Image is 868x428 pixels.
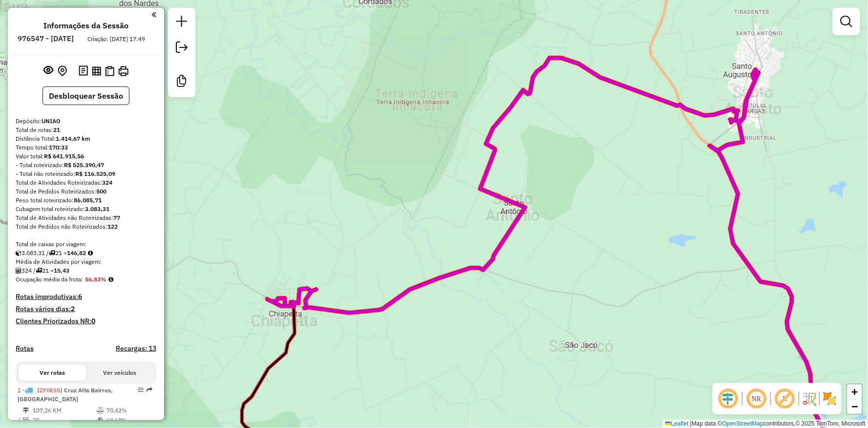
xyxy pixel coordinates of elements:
[23,407,29,413] i: Distância Total
[663,420,868,428] div: Map data © contributors,© 2025 TomTom, Microsoft
[44,152,84,160] strong: R$ 641.915,56
[16,178,156,187] div: Total de Atividades Roteirizadas:
[16,214,156,222] div: Total de Atividades não Roteirizadas:
[56,135,90,142] strong: 1.414,67 km
[74,196,102,204] strong: 86.085,71
[106,406,152,415] td: 70,42%
[53,126,60,133] strong: 21
[16,134,156,143] div: Distância Total:
[138,387,144,393] em: Opções
[16,117,156,126] div: Depósito:
[36,268,42,274] i: Total de rotas
[56,64,69,79] button: Centralizar mapa no depósito ou ponto de apoio
[847,399,862,414] a: Zoom out
[86,364,153,381] button: Ver veículos
[103,64,116,78] button: Visualizar Romaneio
[54,267,69,274] strong: 15,43
[88,250,93,256] i: Meta Caixas/viagem: 1,00 Diferença: 145,82
[16,266,156,275] div: 324 / 21 =
[16,344,34,353] a: Rotas
[665,420,689,427] a: Leaflet
[16,293,156,301] h4: Rotas improdutivas:
[822,391,838,407] img: Exibir/Ocultar setores
[16,250,21,256] i: Cubagem total roteirizado
[16,126,156,134] div: Total de rotas:
[16,196,156,205] div: Peso total roteirizado:
[16,317,156,325] h4: Clientes Priorizados NR:
[116,344,156,353] h4: Recargas: 13
[23,417,29,423] i: Total de Atividades
[19,364,86,381] button: Ver rotas
[16,249,156,257] div: 3.083,31 / 21 =
[78,292,82,301] strong: 6
[102,179,112,186] strong: 324
[108,277,113,282] em: Média calculada utilizando a maior ocupação (%Peso ou %Cubagem) de cada rota da sessão. Rotas cro...
[773,387,797,410] span: Exibir rótulo
[16,187,156,196] div: Total de Pedidos Roteirizados:
[90,64,103,77] button: Visualizar relatório de Roteirização
[690,420,692,427] span: |
[85,205,109,213] strong: 3.083,31
[106,415,152,425] td: 69,68%
[49,250,55,256] i: Total de rotas
[77,64,90,79] button: Logs desbloquear sessão
[67,249,86,257] strong: 146,82
[42,63,56,79] button: Exibir sessão original
[172,38,191,60] a: Exportar sessão
[847,385,862,399] a: Zoom in
[16,276,83,283] span: Ocupação média da frota:
[717,387,740,410] span: Ocultar deslocamento
[18,386,113,403] span: | Cruz Alta Bairros, [GEOGRAPHIC_DATA]
[18,34,74,43] h6: 976547 - [DATE]
[32,406,96,415] td: 107,26 KM
[745,387,768,410] span: Ocultar NR
[91,317,95,325] strong: 0
[837,12,856,31] a: Exibir filtros
[75,170,115,177] strong: R$ 116.525,09
[113,214,120,221] strong: 77
[172,71,191,93] a: Criar modelo
[16,161,156,170] div: - Total roteirizado:
[16,240,156,249] div: Total de caixas por viagem:
[147,387,152,393] em: Rota exportada
[16,268,21,274] i: Total de Atividades
[802,391,817,407] img: Fluxo de ruas
[97,407,104,413] i: % de utilização do peso
[71,304,75,313] strong: 2
[116,64,130,78] button: Imprimir Rotas
[37,386,60,394] span: IZF0E55
[16,205,156,214] div: Cubagem total roteirizado:
[96,188,106,195] strong: 500
[42,117,61,125] strong: UNIAO
[16,170,156,178] div: - Total não roteirizado:
[49,144,68,151] strong: 170:33
[42,86,129,105] button: Desbloquear Sessão
[852,400,858,412] span: −
[852,385,858,398] span: +
[172,12,191,34] a: Nova sessão e pesquisa
[151,9,156,20] a: Clique aqui para minimizar o painel
[16,222,156,231] div: Total de Pedidos não Roteirizados:
[43,21,128,30] h4: Informações da Sessão
[722,420,764,427] a: OpenStreetMap
[85,276,106,283] strong: 56,83%
[16,257,156,266] div: Média de Atividades por viagem:
[97,417,104,423] i: % de utilização da cubagem
[64,161,104,169] strong: R$ 525.390,47
[18,415,22,425] td: /
[32,415,96,425] td: 29
[18,386,113,403] span: 1 -
[107,223,118,230] strong: 122
[84,35,149,43] div: Criação: [DATE] 17:49
[16,305,156,313] h4: Rotas vários dias:
[16,152,156,161] div: Valor total:
[16,143,156,152] div: Tempo total:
